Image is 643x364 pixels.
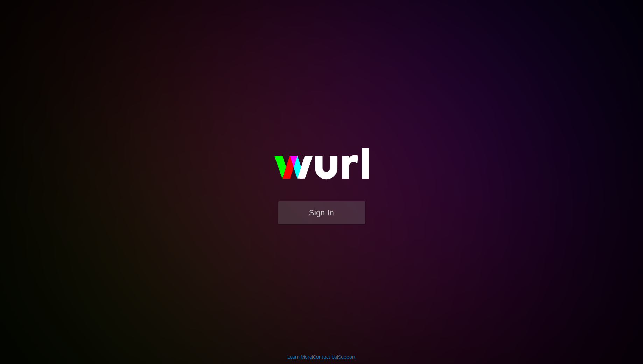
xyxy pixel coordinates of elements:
div: | | [287,353,356,360]
img: wurl-logo-on-black-223613ac3d8ba8fe6dc639794a292ebdb59501304c7dfd60c99c58986ef67473.svg [252,133,392,201]
a: Contact Us [313,354,337,360]
a: Learn More [287,354,312,360]
a: Support [338,354,356,360]
button: Sign In [278,201,365,224]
